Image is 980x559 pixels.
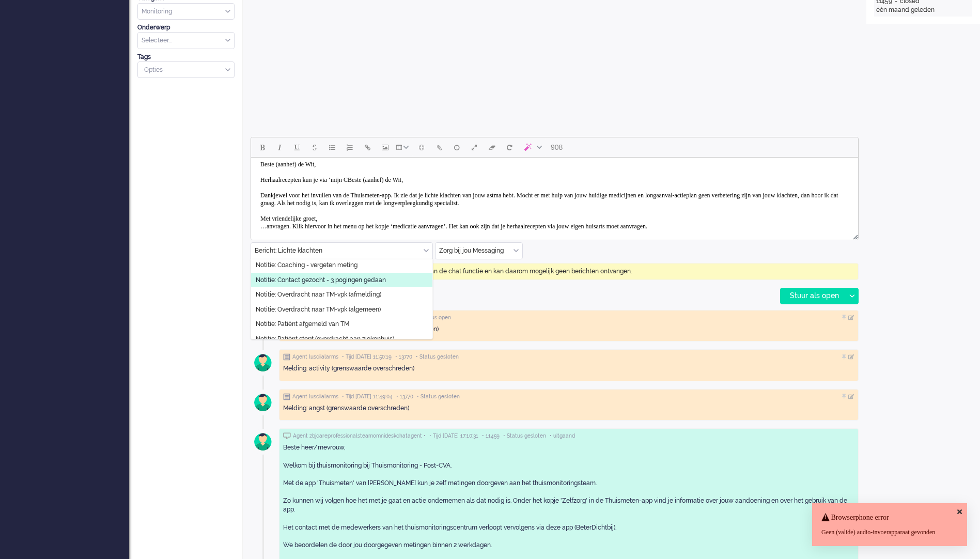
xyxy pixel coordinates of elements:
[448,138,465,156] button: Delay message
[503,432,546,440] span: • Status gesloten
[501,138,518,156] button: Reset content
[250,310,276,336] img: avatar
[256,290,381,299] span: Notitie: Overdracht naar TM-vpk (afmelding)
[821,514,958,521] h4: Browserphone error
[550,432,575,440] span: • uitgaand
[292,353,338,361] span: Agent lusciialarms
[465,138,483,156] button: Fullscreen
[416,353,459,361] span: • Status gesloten
[283,404,854,413] div: Melding: angst (grenswaarde overschreden)
[849,230,858,240] div: Resize
[396,393,413,400] span: • 13770
[342,353,392,361] span: • Tijd [DATE] 11:50:19
[293,432,426,440] span: Agent zbjcareprofessionalsteamomnideskchatagent •
[256,261,357,270] span: Notitie: Coaching - vergeten meting
[781,288,845,304] div: Stuur als open
[417,393,460,400] span: • Status gesloten
[251,332,432,347] li: Notitie: Patiënt stopt (overdracht aan ziekenhuis)
[342,393,393,400] span: • Tijd [DATE] 11:49:04
[256,335,394,344] span: Notitie: Patiënt stopt (overdracht aan ziekenhuis)
[551,143,563,151] span: 908
[292,393,338,400] span: Agent lusciialarms
[251,317,432,332] li: Notitie: Patiënt afgemeld van TM
[341,138,359,156] button: Numbered list
[413,138,430,156] button: Emoticons
[137,23,235,32] div: Onderwerp
[518,138,546,156] button: AI
[283,432,291,439] img: ic_chat_grey.svg
[251,302,432,317] li: Notitie: Overdracht naar TM-vpk (algemeen)
[251,263,859,280] div: Patiënt heeft (mogelijk) nog niet eerder gebruik gemaakt van de chat functie en kan daarom mogeli...
[429,432,478,440] span: • Tijd [DATE] 17:10:31
[306,138,323,156] button: Strikethrough
[283,364,854,373] div: Melding: activity (grenswaarde overschreden)
[394,138,413,156] button: Table
[283,393,290,400] img: ic_note_grey.svg
[137,61,235,79] div: Select Tags
[417,314,451,321] span: • Status open
[250,350,276,376] img: avatar
[376,138,394,156] button: Insert/edit image
[256,276,386,285] span: Notitie: Contact gezocht - 3 pogingen gedaan
[482,432,500,440] span: • 11459
[546,138,567,156] button: 908
[323,138,341,156] button: Bullet list
[251,273,432,288] li: Notitie: Contact gezocht - 3 pogingen gedaan
[250,429,276,455] img: avatar
[395,353,412,361] span: • 13770
[483,138,501,156] button: Clear formatting
[359,138,376,156] button: Insert/edit link
[283,353,290,361] img: ic_note_grey.svg
[253,138,271,156] button: Bold
[251,258,432,273] li: Notitie: Coaching - vergeten meting
[821,528,958,537] div: Geen (valide) audio-invoerapparaat gevonden
[251,158,858,230] iframe: Rich Text Area
[256,320,349,329] span: Notitie: Patiënt afgemeld van TM
[137,53,235,61] div: Tags
[250,390,276,415] img: avatar
[283,325,854,334] div: Melding: appointment gp (grenswaarde overschreden)
[256,305,381,314] span: Notitie: Overdracht naar TM-vpk (algemeen)
[876,6,970,14] div: één maand geleden
[288,138,306,156] button: Underline
[251,287,432,302] li: Notitie: Overdracht naar TM-vpk (afmelding)
[271,138,288,156] button: Italic
[430,138,448,156] button: Add attachment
